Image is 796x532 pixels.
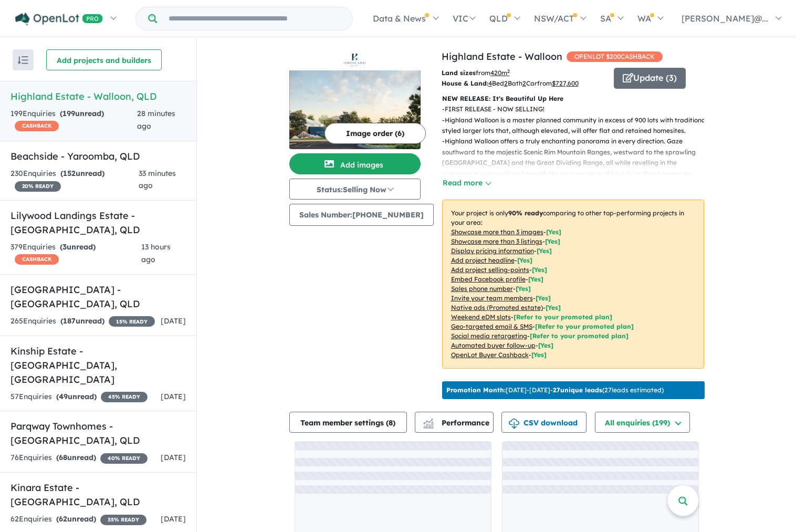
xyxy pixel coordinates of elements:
[490,69,510,77] u: 420 m
[522,79,526,87] u: 2
[442,50,562,62] a: Highland Estate - Walloon
[56,453,96,462] strong: ( unread)
[532,266,547,274] span: [ Yes ]
[11,315,155,328] div: 265 Enquir ies
[161,453,186,462] span: [DATE]
[451,275,526,283] u: Embed Facebook profile
[508,209,543,217] b: 90 % ready
[442,177,491,189] button: Read more
[15,121,59,131] span: CASHBACK
[415,412,494,433] button: Performance
[451,304,543,311] u: Native ads (Promoted estate)
[161,316,186,326] span: [DATE]
[60,242,96,252] strong: ( unread)
[538,341,553,349] span: [Yes]
[289,49,421,149] a: Highland Estate - Walloon LogoHighland Estate - Walloon
[546,304,561,311] span: [Yes]
[11,391,148,403] div: 57 Enquir ies
[442,68,606,78] p: from
[446,386,506,394] b: Promotion Month:
[451,313,511,321] u: Weekend eDM slots
[60,316,104,326] strong: ( unread)
[139,169,176,191] span: 33 minutes ago
[56,392,97,401] strong: ( unread)
[11,481,186,509] h5: Kinara Estate - [GEOGRAPHIC_DATA] , QLD
[545,237,560,245] span: [ Yes ]
[289,412,407,433] button: Team member settings (8)
[536,294,551,302] span: [ Yes ]
[442,200,704,369] p: Your project is only comparing to other top-performing projects in your area: - - - - - - - - - -...
[552,79,579,87] u: $ 727,600
[11,208,186,237] h5: Lilywood Landings Estate - [GEOGRAPHIC_DATA] , QLD
[451,332,527,340] u: Social media retargeting
[62,109,75,118] span: 199
[60,169,104,178] strong: ( unread)
[289,204,434,226] button: Sales Number:[PHONE_NUMBER]
[423,422,434,429] img: bar-chart.svg
[11,89,186,103] h5: Highland Estate - Walloon , QLD
[509,419,519,429] img: download icon
[100,453,148,464] span: 40 % READY
[504,79,508,87] u: 2
[59,514,67,524] span: 62
[507,68,510,74] sup: 2
[501,412,586,433] button: CSV download
[11,149,186,163] h5: Beachside - Yaroomba , QLD
[425,418,489,427] span: Performance
[15,181,61,192] span: 20 % READY
[442,79,488,87] b: House & Land:
[517,256,532,264] span: [ Yes ]
[289,70,421,149] img: Highland Estate - Walloon
[161,392,186,401] span: [DATE]
[60,109,104,118] strong: ( unread)
[451,266,529,274] u: Add project selling-points
[451,256,515,264] u: Add project headline
[595,412,690,433] button: All enquiries (199)
[451,247,534,255] u: Display pricing information
[423,419,433,424] img: line-chart.svg
[442,93,704,104] p: NEW RELEASE: It's Beautiful Up Here
[289,153,421,174] button: Add images
[528,275,543,283] span: [ Yes ]
[537,247,552,255] span: [ Yes ]
[46,49,162,70] button: Add projects and builders
[11,344,186,387] h5: Kinship Estate - [GEOGRAPHIC_DATA] , [GEOGRAPHIC_DATA]
[531,351,547,359] span: [Yes]
[63,169,76,178] span: 152
[442,115,713,137] p: - Highland Walloon is a master planned community in excess of 900 lots with traditional-styled la...
[682,13,768,24] span: [PERSON_NAME]@...
[451,322,532,330] u: Geo-targeted email & SMS
[324,123,426,144] button: Image order (6)
[100,515,146,525] span: 35 % READY
[18,56,28,64] img: sort.svg
[446,385,664,395] p: [DATE] - [DATE] - ( 27 leads estimated)
[488,79,492,87] u: 4
[11,108,137,133] div: 199 Enquir ies
[15,254,59,265] span: CASHBACK
[289,179,421,200] button: Status:Selling Now
[63,316,76,326] span: 187
[56,514,96,524] strong: ( unread)
[553,386,602,394] b: 27 unique leads
[62,242,67,252] span: 3
[161,514,186,524] span: [DATE]
[567,51,663,62] span: OPENLOT $ 200 CASHBACK
[451,294,533,302] u: Invite your team members
[159,7,350,30] input: Try estate name, suburb, builder or developer
[451,285,513,293] u: Sales phone number
[11,168,139,193] div: 230 Enquir ies
[15,13,103,26] img: Openlot PRO Logo White
[442,69,476,77] b: Land sizes
[109,316,155,327] span: 15 % READY
[451,237,542,245] u: Showcase more than 3 listings
[11,513,146,526] div: 62 Enquir ies
[294,54,416,66] img: Highland Estate - Walloon Logo
[389,418,393,427] span: 8
[516,285,531,293] span: [ Yes ]
[451,351,529,359] u: OpenLot Buyer Cashback
[101,392,148,402] span: 45 % READY
[451,228,543,236] u: Showcase more than 3 images
[514,313,612,321] span: [Refer to your promoted plan]
[614,68,686,89] button: Update (3)
[59,453,67,462] span: 68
